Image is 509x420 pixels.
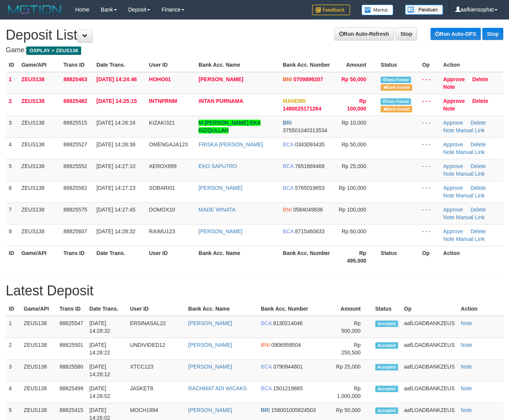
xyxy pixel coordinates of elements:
[198,76,243,82] a: [PERSON_NAME]
[482,28,503,40] a: Stop
[381,98,411,105] span: Similar transaction found
[21,360,56,382] td: ZEUS138
[64,163,87,169] span: 88825552
[127,302,185,316] th: User ID
[6,46,503,54] h4: Game:
[295,163,325,169] span: 7651669468
[283,228,293,234] span: BCA
[149,163,176,169] span: AEROX999
[339,185,366,191] span: Rp 100,000
[149,185,175,191] span: SOBARI01
[401,360,458,382] td: aafLOADBANKZEUS
[312,5,350,15] img: Feedback.jpg
[419,224,440,246] td: - - -
[283,185,293,191] span: BCA
[431,28,481,40] a: Run Auto-DPS
[342,141,367,147] span: Rp 50,000
[261,320,272,326] span: BCA
[61,246,93,268] th: Trans ID
[283,207,291,213] span: BNI
[6,246,18,268] th: ID
[440,58,503,72] th: Action
[419,72,440,94] td: - - -
[6,115,18,137] td: 3
[86,382,127,403] td: [DATE] 14:26:52
[419,202,440,224] td: - - -
[471,163,486,169] a: Delete
[456,149,485,155] a: Manual Link
[261,364,272,370] span: BCA
[21,316,56,338] td: ZEUS138
[295,141,325,147] span: 0343093435
[6,338,21,360] td: 2
[419,94,440,115] td: - - -
[149,76,171,82] span: HOHO01
[149,207,175,213] span: DOMOX10
[93,246,146,268] th: Date Trans.
[64,185,87,191] span: 88825562
[6,137,18,159] td: 4
[93,58,146,72] th: Date Trans.
[283,76,292,82] span: BNI
[96,185,135,191] span: [DATE] 14:27:23
[273,364,303,370] span: 3790944801
[6,94,18,115] td: 2
[381,77,411,83] span: Similar transaction found
[378,58,419,72] th: Status
[334,27,394,40] a: Run Auto-Refresh
[471,228,486,234] a: Delete
[273,385,303,391] span: 1501219865
[461,385,472,391] a: Note
[456,214,485,220] a: Manual Link
[6,27,503,43] h1: Deposit List
[64,76,87,82] span: 88825463
[198,163,237,169] a: EKO SAPUTRO
[56,382,86,403] td: 88825499
[283,106,321,112] span: 1480025171284
[461,407,472,413] a: Note
[86,338,127,360] td: [DATE] 14:28:22
[56,302,86,316] th: Trans ID
[127,316,185,338] td: ERSINASAL22
[342,120,367,126] span: Rp 10,000
[419,137,440,159] td: - - -
[443,163,463,169] a: Approve
[149,228,175,234] span: RAIMU123
[6,316,21,338] td: 1
[271,342,301,348] span: 0906959504
[188,364,232,370] a: [PERSON_NAME]
[18,137,60,159] td: ZEUS138
[280,246,336,268] th: Bank Acc. Number
[419,246,440,268] th: Op
[347,98,367,112] span: Rp 100,000
[331,360,372,382] td: Rp 25,000
[6,360,21,382] td: 3
[295,185,325,191] span: 5765019653
[331,338,372,360] td: Rp 250,500
[61,58,93,72] th: Trans ID
[185,302,258,316] th: Bank Acc. Name
[405,5,443,15] img: panduan.png
[149,98,177,104] span: INTNPRNM
[419,181,440,202] td: - - -
[18,224,60,246] td: ZEUS138
[258,302,331,316] th: Bank Acc. Number
[401,316,458,338] td: aafLOADBANKZEUS
[461,364,472,370] a: Note
[331,382,372,403] td: Rp 1,000,000
[443,106,455,112] a: Note
[198,185,242,191] a: [PERSON_NAME]
[443,185,463,191] a: Approve
[419,58,440,72] th: Op
[458,302,503,316] th: Action
[56,338,86,360] td: 88825501
[21,338,56,360] td: ZEUS138
[456,192,485,199] a: Manual Link
[64,228,87,234] span: 88825607
[443,207,463,213] a: Approve
[198,120,261,133] a: M [PERSON_NAME] EKA RIZQULLAH
[188,320,232,326] a: [PERSON_NAME]
[6,58,18,72] th: ID
[456,171,485,177] a: Manual Link
[443,127,455,133] a: Note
